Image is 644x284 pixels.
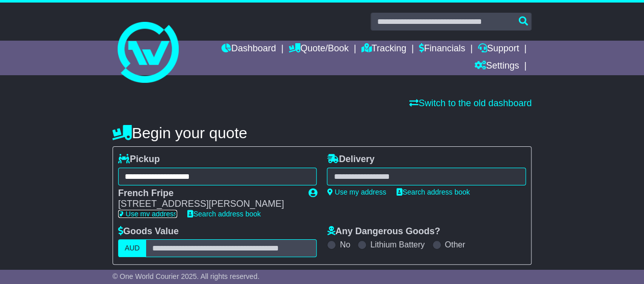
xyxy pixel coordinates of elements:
[118,199,298,210] div: [STREET_ADDRESS][PERSON_NAME]
[409,98,531,108] a: Switch to the old dashboard
[327,188,386,196] a: Use my address
[478,41,519,58] a: Support
[370,240,425,249] label: Lithium Battery
[118,210,177,218] a: Use my address
[187,210,261,218] a: Search address book
[340,240,350,249] label: No
[118,188,298,199] div: French Fripe
[361,41,406,58] a: Tracking
[113,124,531,141] h4: Begin your quote
[445,240,465,249] label: Other
[327,226,440,237] label: Any Dangerous Goods?
[474,58,519,75] a: Settings
[118,226,179,237] label: Goods Value
[118,154,160,165] label: Pickup
[118,239,147,257] label: AUD
[113,272,260,280] span: © One World Courier 2025. All rights reserved.
[289,41,349,58] a: Quote/Book
[419,41,465,58] a: Financials
[397,188,470,196] a: Search address book
[327,154,374,165] label: Delivery
[221,41,276,58] a: Dashboard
